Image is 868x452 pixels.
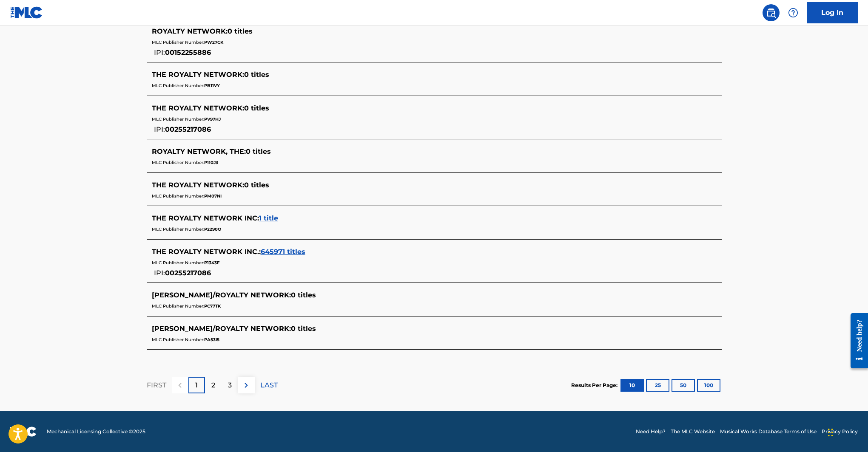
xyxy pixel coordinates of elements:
[822,428,858,435] a: Privacy Policy
[636,428,666,435] a: Need Help?
[620,379,644,392] button: 10
[204,116,221,122] span: PV97HJ
[204,160,218,165] span: P110J3
[291,291,316,299] span: 0 titles
[165,269,211,277] span: 00255217086
[763,4,780,21] a: Public Search
[260,380,278,390] p: LAST
[152,325,291,333] span: [PERSON_NAME]/ROYALTY NETWORK :
[671,428,715,435] a: The MLC Website
[152,181,244,189] span: THE ROYALTY NETWORK :
[152,260,204,266] span: MLC Publisher Number:
[244,181,269,189] span: 0 titles
[154,48,165,56] span: IPI:
[165,125,211,133] span: 00255217086
[152,160,204,165] span: MLC Publisher Number:
[152,104,244,112] span: THE ROYALTY NETWORK :
[10,427,37,437] img: logo
[154,269,165,277] span: IPI:
[697,379,720,392] button: 100
[204,193,222,199] span: PM07NI
[204,303,221,309] span: PC77TK
[152,291,291,299] span: [PERSON_NAME]/ROYALTY NETWORK :
[571,381,620,389] p: Results Per Page:
[152,193,204,199] span: MLC Publisher Number:
[241,380,251,390] img: right
[154,125,165,133] span: IPI:
[646,379,669,392] button: 25
[766,8,776,18] img: search
[147,380,166,390] p: FIRST
[152,116,204,122] span: MLC Publisher Number:
[825,411,868,452] iframe: Chat Widget
[152,214,259,222] span: THE ROYALTY NETWORK INC :
[204,337,219,342] span: PA53I5
[807,2,858,23] a: Log In
[259,214,278,222] span: 1 title
[152,248,261,256] span: THE ROYALTY NETWORK INC. :
[244,71,269,79] span: 0 titles
[152,71,244,79] span: THE ROYALTY NETWORK :
[152,27,228,35] span: ROYALTY NETWORK :
[261,248,305,256] span: 645971 titles
[47,428,145,435] span: Mechanical Licensing Collective © 2025
[152,226,204,232] span: MLC Publisher Number:
[152,147,246,155] span: ROYALTY NETWORK, THE :
[152,83,204,88] span: MLC Publisher Number:
[152,303,204,309] span: MLC Publisher Number:
[291,325,316,333] span: 0 titles
[246,147,271,155] span: 0 titles
[788,8,798,18] img: help
[165,48,211,56] span: 00152255886
[152,337,204,342] span: MLC Publisher Number:
[844,307,868,375] iframe: Resource Center
[211,380,215,390] p: 2
[10,6,43,19] img: MLC Logo
[152,40,204,45] span: MLC Publisher Number:
[195,380,198,390] p: 1
[785,4,802,21] div: Help
[228,380,232,390] p: 3
[228,27,253,35] span: 0 titles
[204,226,221,232] span: P2290O
[672,379,695,392] button: 50
[204,260,219,266] span: P1343F
[244,104,269,112] span: 0 titles
[204,83,220,88] span: PB11VY
[828,420,833,445] div: Drag
[204,40,223,45] span: PW27CK
[720,428,817,435] a: Musical Works Database Terms of Use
